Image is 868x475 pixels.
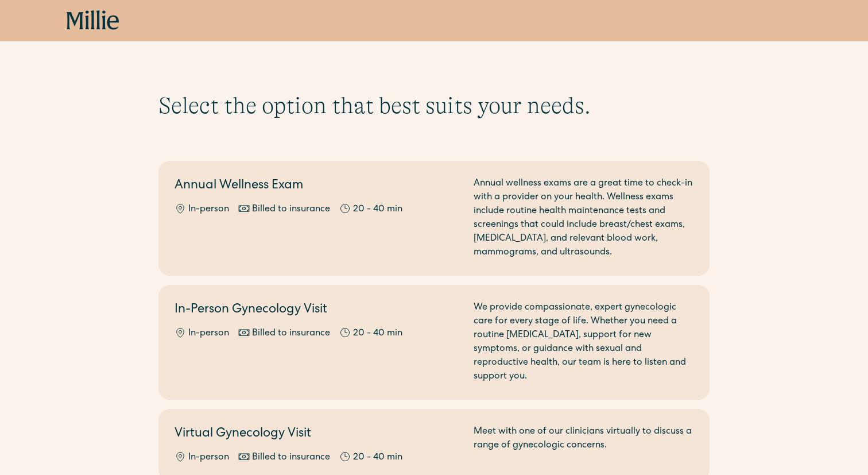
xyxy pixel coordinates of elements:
div: Billed to insurance [252,451,330,465]
div: In-person [188,327,229,341]
div: We provide compassionate, expert gynecologic care for every stage of life. Whether you need a rou... [474,301,693,384]
h2: Annual Wellness Exam [175,177,460,196]
a: Annual Wellness ExamIn-personBilled to insurance20 - 40 minAnnual wellness exams are a great time... [158,161,710,276]
h2: Virtual Gynecology Visit [175,425,460,444]
h1: Select the option that best suits your needs. [158,92,710,119]
div: Billed to insurance [252,203,330,217]
div: Billed to insurance [252,327,330,341]
div: 20 - 40 min [353,327,402,341]
a: In-Person Gynecology VisitIn-personBilled to insurance20 - 40 minWe provide compassionate, expert... [158,285,710,400]
div: Annual wellness exams are a great time to check-in with a provider on your health. Wellness exams... [474,177,693,260]
h2: In-Person Gynecology Visit [175,301,460,320]
div: 20 - 40 min [353,451,402,465]
div: In-person [188,451,229,465]
div: In-person [188,203,229,217]
div: 20 - 40 min [353,203,402,217]
div: Meet with one of our clinicians virtually to discuss a range of gynecologic concerns. [474,425,693,465]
